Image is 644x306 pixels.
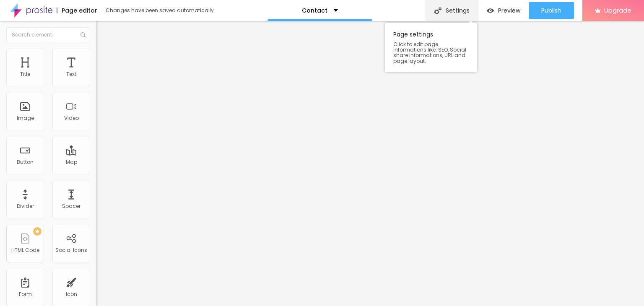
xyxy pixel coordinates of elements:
button: Publish [529,2,574,19]
div: Icon [66,291,77,297]
div: Map [66,159,77,165]
input: Search element [6,27,90,42]
div: Form [19,291,32,297]
div: Text [66,71,76,77]
img: Icone [434,7,441,14]
div: Divider [17,203,34,209]
img: view-1.svg [487,7,494,14]
span: Publish [541,7,561,14]
iframe: Editor [96,21,644,306]
div: Title [20,71,30,77]
div: HTML Code [11,247,39,253]
div: Video [64,115,79,121]
div: Image [17,115,34,121]
p: Contact [302,8,327,13]
span: Upgrade [604,7,631,14]
div: Button [17,159,34,165]
img: Icone [80,32,86,37]
div: Page settings [385,23,477,72]
div: Changes have been saved automatically [106,8,214,13]
button: Preview [478,2,529,19]
div: Page editor [57,8,97,13]
div: Spacer [62,203,80,209]
span: Preview [498,7,520,14]
span: Click to edit page informations like: SEO, Social share informations, URL and page layout. [393,41,469,64]
div: Social Icons [55,247,87,253]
